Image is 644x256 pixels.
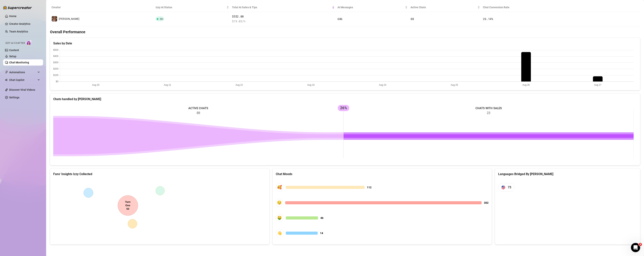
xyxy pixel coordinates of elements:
[276,229,283,237] div: 👋
[50,29,640,35] h4: Overall Performance
[276,172,489,176] div: Chat Moods
[9,21,40,27] a: Creator Analytics
[9,88,35,91] a: Discover Viral Videos
[3,6,32,10] img: logo-BBDzfeDw.svg
[230,3,336,12] th: Total AI Sales & Tips
[9,30,28,33] a: Team Analytics
[53,97,637,101] div: Chats handled by [PERSON_NAME]
[53,41,637,46] div: Sales by Date
[9,15,17,18] a: Home
[367,185,371,190] span: 112
[9,69,37,75] span: Automations
[631,243,640,252] iframe: Intercom live chat
[5,41,25,45] span: Izzy AI Chatter
[232,19,334,24] span: $ 19.03 /h
[484,201,489,205] span: 302
[410,5,477,9] span: Active Chats
[276,214,283,222] div: 🤑
[276,199,283,207] div: 😏
[498,172,637,176] div: Languages Bridged By [PERSON_NAME]
[481,3,581,12] th: Chat Conversion Rate
[9,77,37,83] span: Chat Copilot
[154,3,230,12] th: Izzy AI Status
[410,17,414,21] span: 88
[9,55,16,58] a: Setup
[336,3,409,12] th: AI Messages
[53,172,266,176] div: Fans' Insights Izzy Collected
[501,185,505,189] img: us
[9,96,19,99] a: Settings
[5,79,7,81] img: Chat Copilot
[26,40,32,45] img: AI Chatter
[320,231,323,235] span: 14
[409,3,481,12] th: Active Chats
[50,3,154,12] th: Creator
[232,5,331,9] span: Total AI Sales & Tips
[9,49,19,52] a: Content
[156,5,226,9] span: Izzy AI Status
[337,17,342,21] span: 686
[276,183,283,191] div: 🥰
[508,185,511,190] span: 73
[59,17,79,20] span: [PERSON_NAME]
[52,16,57,22] img: Kelly
[337,5,404,9] span: AI Messages
[5,71,8,74] span: thunderbolt
[160,17,163,20] span: On
[320,216,323,220] span: 46
[9,61,29,64] a: Chat Monitoring
[232,14,334,19] span: $552.00
[639,243,642,246] span: 4
[483,17,493,21] span: 26.14 %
